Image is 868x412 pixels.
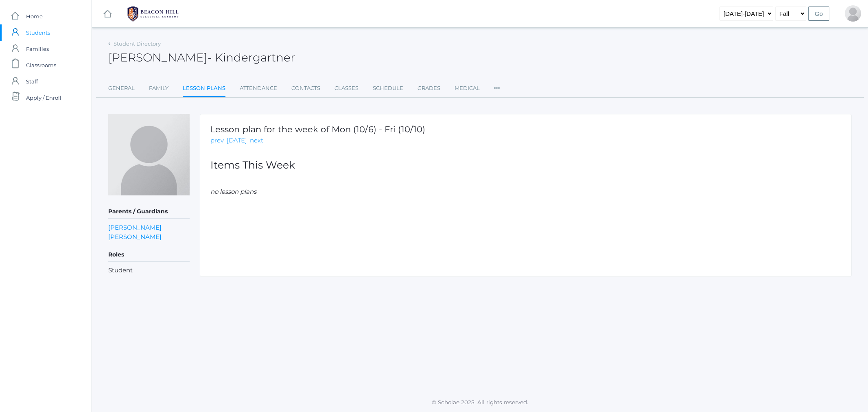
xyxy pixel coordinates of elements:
[183,80,225,98] a: Lesson Plans
[210,136,224,145] a: prev
[26,24,50,41] span: Students
[108,205,190,219] h5: Parents / Guardians
[210,125,425,134] h1: Lesson plan for the week of Mon (10/6) - Fri (10/10)
[108,223,162,232] a: [PERSON_NAME]
[845,5,861,22] div: Caitlin Tourje
[208,50,295,64] span: - Kindergartner
[26,8,43,24] span: Home
[240,80,277,96] a: Attendance
[108,248,190,262] h5: Roles
[108,114,190,195] img: Maxwell Tourje
[114,40,161,47] a: Student Directory
[210,160,841,171] h2: Items This Week
[149,80,168,96] a: Family
[26,57,56,73] span: Classrooms
[373,80,403,96] a: Schedule
[418,80,440,96] a: Grades
[227,136,247,145] a: [DATE]
[455,80,480,96] a: Medical
[26,73,38,90] span: Staff
[122,4,184,24] img: 1_BHCALogos-05.png
[250,136,263,145] a: next
[291,80,320,96] a: Contacts
[108,266,190,275] li: Student
[808,7,829,21] input: Go
[108,51,295,64] h2: [PERSON_NAME]
[108,232,162,241] a: [PERSON_NAME]
[210,188,256,195] em: no lesson plans
[26,41,49,57] span: Families
[108,80,135,96] a: General
[335,80,359,96] a: Classes
[26,90,61,106] span: Apply / Enroll
[92,398,868,406] p: © Scholae 2025. All rights reserved.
